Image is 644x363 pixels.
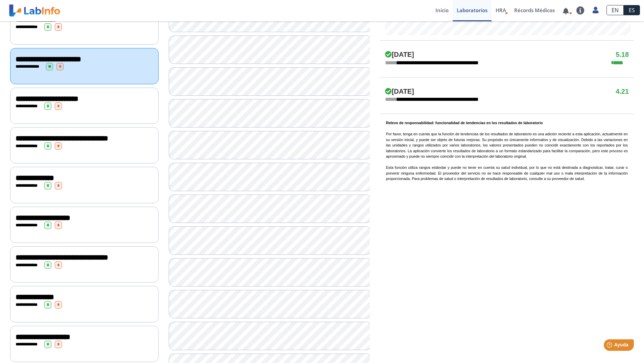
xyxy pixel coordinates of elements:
a: EN [606,5,624,15]
a: ES [624,5,640,15]
b: Relevo de responsabilidad: funcionalidad de tendencias en los resultados de laboratorio [386,121,543,125]
h4: 4.21 [616,88,629,96]
iframe: Help widget launcher [584,337,637,356]
h4: [DATE] [385,88,414,96]
p: Por favor, tenga en cuenta que la función de tendencias de los resultados de laboratorio es una a... [386,120,628,182]
span: HRA [496,7,506,14]
h4: [DATE] [385,51,414,59]
h4: 5.18 [616,51,629,59]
